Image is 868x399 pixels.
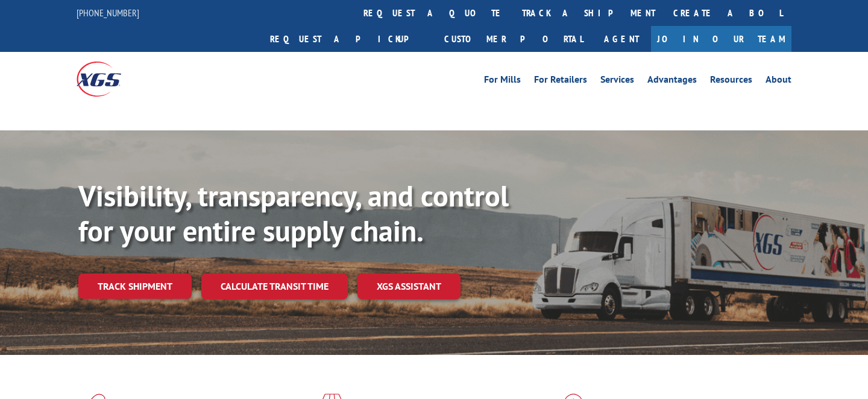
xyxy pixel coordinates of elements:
a: Calculate transit time [201,273,348,299]
a: For Retailers [534,75,587,88]
a: Join Our Team [651,26,791,52]
b: Visibility, transparency, and control for your entire supply chain. [78,177,509,249]
a: Request a pickup [261,26,435,52]
a: Track shipment [78,273,192,299]
a: [PHONE_NUMBER] [77,7,139,19]
a: Agent [592,26,651,52]
a: About [766,75,791,88]
a: Resources [710,75,752,88]
a: Services [600,75,634,88]
a: Customer Portal [435,26,592,52]
a: Advantages [647,75,697,88]
a: For Mills [484,75,521,88]
a: XGS ASSISTANT [357,273,461,299]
